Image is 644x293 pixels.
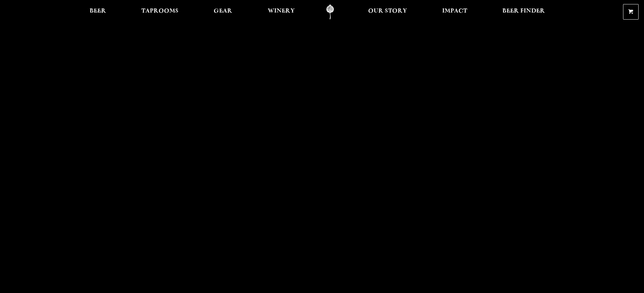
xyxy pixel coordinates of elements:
span: Beer Finder [502,8,545,14]
span: Beer [90,8,106,14]
a: Gear [209,4,237,20]
a: Odell Home [317,4,343,20]
a: Taprooms [137,4,183,20]
span: Taprooms [141,8,178,14]
span: Gear [214,8,232,14]
a: Beer [85,4,111,20]
span: Winery [268,8,295,14]
span: Our Story [368,8,407,14]
a: Winery [263,4,299,20]
a: Beer Finder [498,4,549,20]
a: Impact [438,4,472,20]
a: Our Story [364,4,411,20]
span: Impact [442,8,467,14]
